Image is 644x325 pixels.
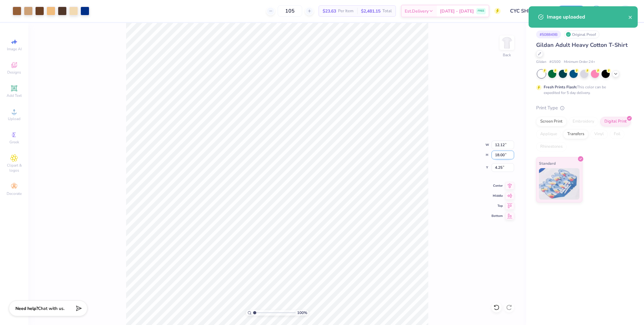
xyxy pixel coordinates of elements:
div: This color can be expedited for 5 day delivery. [544,84,621,96]
div: Vinyl [590,129,608,139]
span: Standard [539,160,556,167]
span: 100 % [297,310,307,316]
span: Middle [491,194,503,198]
div: Back [503,52,511,58]
span: Minimum Order: 24 + [564,59,595,65]
span: $2,481.15 [361,8,380,14]
div: Embroidery [569,117,598,126]
span: Center [491,184,503,188]
span: Gildan Adult Heavy Cotton T-Shirt [536,41,628,49]
span: Clipart & logos [3,163,25,173]
input: – – [278,5,302,17]
span: Total [382,8,392,14]
span: Chat with us. [38,306,64,311]
span: Greek [9,140,19,145]
strong: Need help? [15,306,38,311]
span: Per Item [338,8,353,14]
span: Upload [8,116,20,121]
span: Est. Delivery [405,8,429,14]
img: Standard [539,168,580,200]
strong: Fresh Prints Flash: [544,85,577,90]
div: # 508849B [536,30,561,38]
div: Image uploaded [547,13,628,21]
span: FREE [478,9,484,13]
div: Transfers [563,129,588,139]
span: [DATE] - [DATE] [440,8,474,14]
div: Screen Print [536,117,567,126]
span: Bottom [491,214,503,218]
span: Top [491,204,503,208]
span: Decorate [7,191,22,196]
div: Applique [536,129,561,139]
span: Designs [7,70,21,75]
button: close [628,13,633,21]
span: Add Text [7,93,22,98]
img: Back [501,36,513,49]
div: Digital Print [600,117,631,126]
span: Gildan [536,59,546,65]
div: Rhinestones [536,142,567,151]
span: $23.63 [323,8,336,14]
input: Untitled Design [505,5,552,17]
div: Foil [610,129,625,139]
span: # G500 [549,59,561,65]
div: Print Type [536,104,631,112]
span: Image AI [7,47,22,52]
div: Original Proof [564,30,599,38]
